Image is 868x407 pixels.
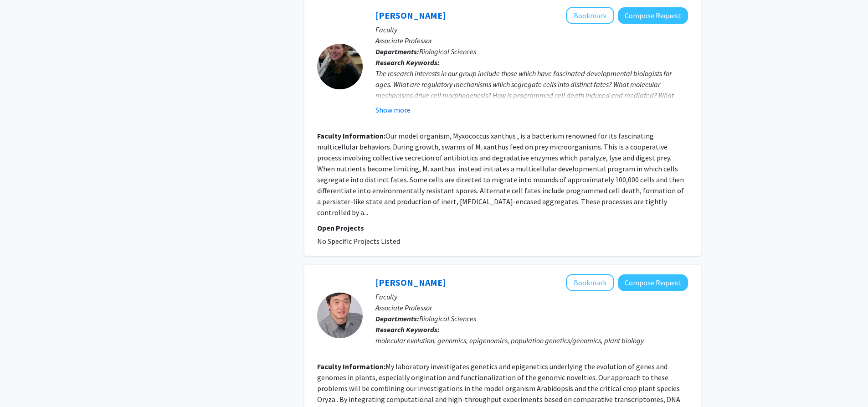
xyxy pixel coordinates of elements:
[317,131,684,217] fg-read-more: Our model organism, Myxococcus xanthus , is a bacterium renowned for its fascinating multicellula...
[375,24,688,35] p: Faculty
[566,274,614,291] button: Add Chuanzhu Fan to Bookmarks
[375,335,688,346] div: molecular evolution, genomics, epigenomics, population genetics/genomics, plant biology
[618,7,688,24] button: Compose Request to Penelope Higgs
[375,302,688,313] p: Associate Professor
[375,325,440,334] b: Research Keywords:
[375,47,419,56] b: Departments:
[7,366,39,400] iframe: Chat
[375,58,440,67] b: Research Keywords:
[375,277,446,288] a: [PERSON_NAME]
[419,47,476,56] span: Biological Sciences
[419,314,476,323] span: Biological Sciences
[317,237,400,246] span: No Specific Projects Listed
[317,222,688,233] p: Open Projects
[375,314,419,323] b: Departments:
[375,68,688,134] div: The research interests in our group include those which have fascinated developmental biologists ...
[375,35,688,46] p: Associate Professor
[375,10,446,21] a: [PERSON_NAME]
[375,291,688,302] p: Faculty
[317,362,385,371] b: Faculty Information:
[317,131,385,140] b: Faculty Information:
[566,7,614,24] button: Add Penelope Higgs to Bookmarks
[375,104,411,115] button: Show more
[618,274,688,291] button: Compose Request to Chuanzhu Fan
